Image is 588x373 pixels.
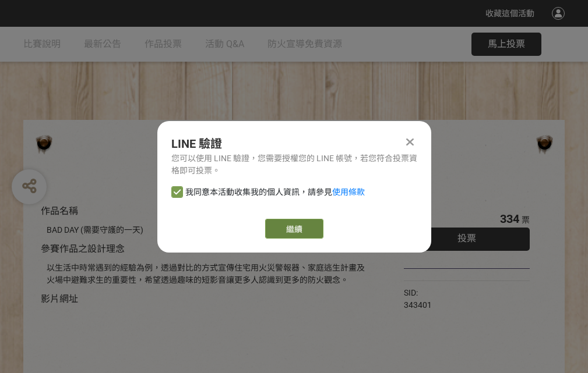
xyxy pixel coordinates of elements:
span: 作品名稱 [41,205,78,216]
a: 最新公告 [84,27,121,62]
a: 作品投票 [145,27,182,62]
span: 馬上投票 [488,38,525,49]
a: 比賽說明 [23,27,61,62]
span: 收藏這個活動 [485,9,534,18]
a: 活動 Q&A [205,27,244,62]
a: 防火宣導免費資源 [267,27,342,62]
span: 比賽說明 [23,38,61,49]
div: 您可以使用 LINE 驗證，您需要授權您的 LINE 帳號，若您符合投票資格即可投票。 [171,152,417,177]
span: 最新公告 [84,38,121,49]
span: 參賽作品之設計理念 [41,243,125,254]
span: 票 [522,215,530,225]
span: 影片網址 [41,293,78,304]
button: 馬上投票 [471,33,541,56]
div: BAD DAY (需要守護的一天) [47,224,369,236]
span: 作品投票 [145,38,182,49]
span: SID: 343401 [404,288,432,310]
span: 活動 Q&A [205,38,244,49]
a: 繼續 [265,219,323,239]
div: LINE 驗證 [171,135,417,152]
span: 投票 [457,233,476,244]
span: 334 [500,212,519,226]
span: 防火宣導免費資源 [267,38,342,49]
div: 以生活中時常遇到的經驗為例，透過對比的方式宣傳住宅用火災警報器、家庭逃生計畫及火場中避難求生的重要性，希望透過趣味的短影音讓更多人認識到更多的防火觀念。 [47,262,369,286]
span: 我同意本活動收集我的個人資訊，請參見 [185,186,365,198]
a: 使用條款 [332,187,365,197]
iframe: Facebook Share [435,287,493,299]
